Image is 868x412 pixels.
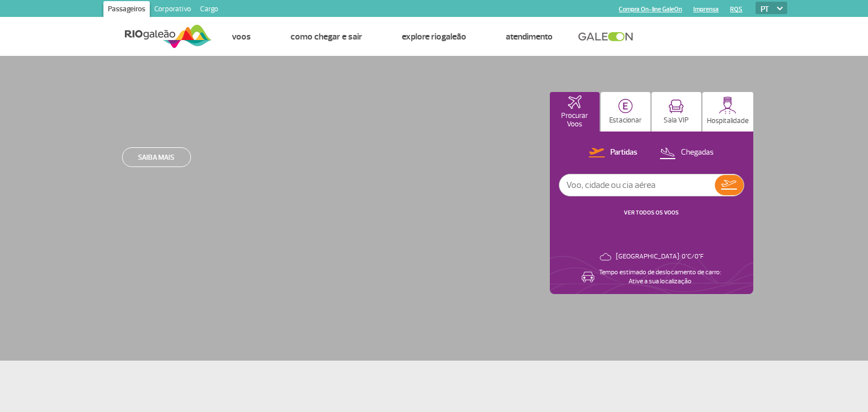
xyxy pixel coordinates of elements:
img: hospitality.svg [719,97,736,114]
p: Estacionar [609,116,642,125]
p: Partidas [610,147,637,158]
a: Saiba mais [122,147,191,167]
input: Voo, cidade ou cia aérea [559,174,715,196]
a: VER TODOS OS VOOS [624,209,679,216]
button: Partidas [585,146,641,160]
a: Passageiros [103,1,150,19]
p: Tempo estimado de deslocamento de carro: Ative a sua localização [599,268,721,286]
a: Compra On-line GaleOn [619,6,682,13]
a: Atendimento [506,31,553,42]
a: Explore RIOgaleão [402,31,466,42]
img: airplaneHomeActive.svg [568,95,581,109]
img: carParkingHome.svg [618,99,633,113]
p: Hospitalidade [707,117,749,125]
p: Procurar Voos [555,112,594,129]
p: Chegadas [681,147,714,158]
button: Chegadas [656,146,717,160]
a: Voos [232,31,251,42]
a: Imprensa [693,6,719,13]
p: [GEOGRAPHIC_DATA]: 0°C/0°F [616,252,704,261]
a: Corporativo [150,1,196,19]
img: vipRoom.svg [669,99,684,113]
button: VER TODOS OS VOOS [620,208,682,217]
p: Sala VIP [663,116,689,125]
button: Hospitalidade [702,92,753,132]
a: Cargo [196,1,223,19]
a: RQS [730,6,743,13]
button: Procurar Voos [550,92,600,132]
button: Sala VIP [652,92,701,132]
button: Estacionar [601,92,650,132]
a: Como chegar e sair [290,31,362,42]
